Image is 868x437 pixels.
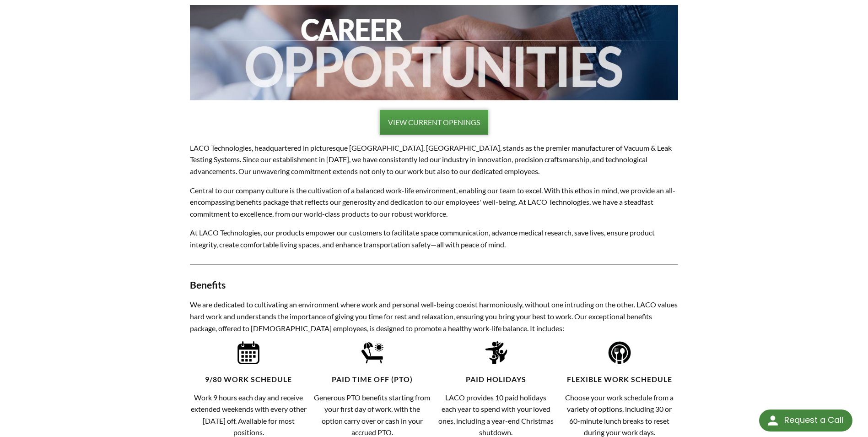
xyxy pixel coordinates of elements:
p: Central to our company culture is the cultivation of a balanced work-life environment, enabling o... [190,185,678,220]
div: Request a Call [759,410,852,432]
h3: Benefits [190,279,678,292]
p: At LACO Technologies, our products empower our customers to facilitate space communication, advan... [190,227,678,250]
h4: 9/80 Work Schedule [190,375,307,384]
img: 9-80_Work_Schedule_Icon.png [237,341,260,364]
h4: Paid Time Off (PTO) [314,375,431,384]
img: round button [766,413,780,428]
p: LACO Technologies, headquartered in picturesque [GEOGRAPHIC_DATA], [GEOGRAPHIC_DATA], stands as t... [190,142,678,177]
img: 2024-Career-Opportunities.jpg [190,5,678,100]
h4: Flexible Work Schedule [561,375,678,384]
div: Request a Call [784,410,843,431]
img: Paid_Time_Off_%28PTO%29_Icon.png [361,341,383,364]
h4: Paid Holidays [437,375,554,384]
img: Paid_Holidays_Icon.png [485,341,507,364]
img: Flexible_Work_Schedule_Icon.png [608,341,631,364]
a: VIEW CURRENT OPENINGS [380,110,488,135]
p: We are dedicated to cultivating an environment where work and personal well-being coexist harmoni... [190,299,678,334]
